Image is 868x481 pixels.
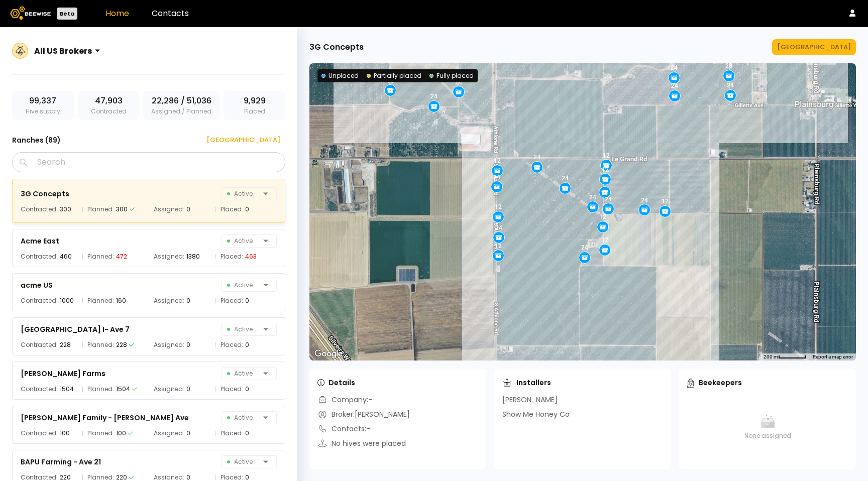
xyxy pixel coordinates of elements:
div: 0 [245,384,249,394]
span: Active [227,456,259,468]
div: 24 [430,93,438,100]
span: Active [227,412,259,424]
div: 12 [602,166,609,173]
a: Open this area in Google Maps (opens a new window) [312,347,345,360]
div: 463 [245,252,257,262]
span: Assigned: [154,252,184,262]
div: 460 [60,252,72,262]
div: Beekeepers [687,378,742,388]
div: [PERSON_NAME] [502,395,558,405]
div: 1000 [60,296,74,306]
div: 12 [494,157,501,164]
div: [PERSON_NAME] Farms [21,368,105,380]
div: 300 [60,204,71,214]
h3: Ranches ( 89 ) [12,133,61,147]
div: 24 [493,174,500,181]
span: Contracted: [21,428,58,438]
div: [GEOGRAPHIC_DATA] I- Ave 7 [21,323,130,335]
div: 472 [116,252,127,262]
div: 1380 [186,252,200,262]
div: 24 [671,64,678,71]
div: 0 [245,428,249,438]
div: 24 [495,224,502,231]
div: acme US [21,279,53,291]
div: 0 [186,204,190,214]
div: 0 [186,384,190,394]
div: 12 [495,203,502,210]
span: Placed: [221,252,243,262]
div: Fully placed [429,71,474,80]
div: 3G Concepts [21,188,69,200]
div: Unplaced [321,71,359,80]
div: All US Brokers [34,45,92,57]
img: Beewise logo [10,7,51,20]
div: Contacts: - [317,424,370,434]
span: 200 m [764,354,778,359]
span: Planned: [87,252,114,262]
a: Contacts [152,8,189,19]
div: 1504 [116,384,130,394]
div: 24 [533,154,540,161]
div: 3G Concepts [309,41,364,53]
div: None assigned [687,395,848,460]
div: 0 [245,340,249,350]
div: Details [317,378,355,388]
span: Placed: [221,428,243,438]
div: 12 [603,152,610,159]
div: [PERSON_NAME] Family - [PERSON_NAME] Ave [21,412,189,424]
div: 228 [60,340,71,350]
span: Placed: [221,384,243,394]
div: BAPU Farming - Ave 21 [21,456,101,468]
span: Assigned: [154,296,184,306]
span: Assigned: [154,204,184,214]
a: Home [105,8,129,19]
span: Active [227,323,259,335]
div: 28 [725,62,732,69]
span: Assigned: [154,384,184,394]
div: Contracted [78,91,140,120]
div: Installers [502,378,551,388]
span: 9,929 [244,95,266,107]
div: Assigned / Planned [143,91,220,120]
div: 24 [671,82,678,89]
div: Placed [224,91,285,120]
div: 24 [641,197,648,204]
div: 0 [186,428,190,438]
div: 0 [245,296,249,306]
span: Active [227,188,259,200]
div: Acme East [21,235,59,247]
div: 12 [662,198,669,205]
span: Planned: [87,296,114,306]
div: Hive supply [12,91,74,120]
span: 99,337 [29,95,56,107]
div: Show Me Honey Co [502,409,570,420]
div: 24 [605,196,612,203]
div: 160 [116,296,126,306]
span: 22,286 / 51,036 [152,95,211,107]
span: Planned: [87,384,114,394]
span: Contracted: [21,252,58,262]
div: 0 [245,204,249,214]
span: Placed: [221,296,243,306]
span: Planned: [87,340,114,350]
div: Beta [57,8,77,20]
div: 24 [562,175,569,182]
div: 0 [186,340,190,350]
a: Report a map error [813,354,853,359]
span: Active [227,235,259,247]
div: Partially placed [367,71,421,80]
div: 24 [589,194,596,201]
div: [GEOGRAPHIC_DATA] [199,135,280,145]
div: 300 [116,204,128,214]
div: 24 [581,244,588,251]
span: Assigned: [154,340,184,350]
span: Active [227,279,259,291]
button: [GEOGRAPHIC_DATA] [772,39,856,55]
div: 12 [601,236,608,244]
span: Assigned: [154,428,184,438]
span: Contracted: [21,204,58,214]
span: Planned: [87,428,114,438]
div: Broker: [PERSON_NAME] [317,409,410,420]
button: Map Scale: 200 m per 53 pixels [761,353,810,360]
span: Placed: [221,204,243,214]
